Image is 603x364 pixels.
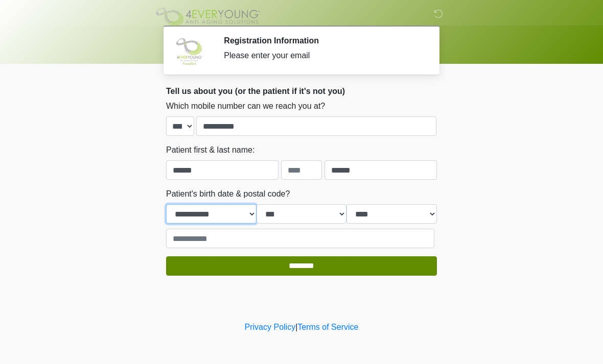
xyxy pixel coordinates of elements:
[156,8,260,26] img: 4Ever Young Frankfort Logo
[166,86,437,96] h2: Tell us about you (or the patient if it's not you)
[174,36,204,66] img: Agent Avatar
[224,36,422,45] h2: Registration Information
[166,144,254,156] label: Patient first & last name:
[166,188,290,200] label: Patient's birth date & postal code?
[245,323,296,331] a: Privacy Policy
[295,323,297,331] a: |
[297,323,358,331] a: Terms of Service
[166,100,325,112] label: Which mobile number can we reach you at?
[224,50,422,62] div: Please enter your email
